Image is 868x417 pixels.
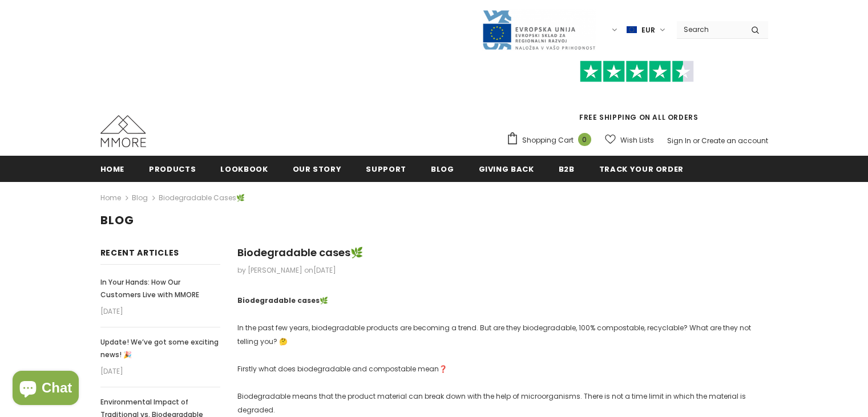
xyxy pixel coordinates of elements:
[366,164,406,175] span: support
[599,164,684,175] span: Track your order
[313,265,336,275] time: [DATE]
[605,130,654,150] a: Wish Lists
[100,277,199,299] span: In Your Hands: How Our Customers Live with MMORE
[439,364,447,374] span: ❓
[693,136,700,145] span: or
[237,295,320,305] b: Biodegradable cases
[100,337,219,359] span: Update! We’ve got some exciting news! 🎉
[431,156,454,181] a: Blog
[366,156,406,181] a: support
[132,193,148,203] a: Blog
[667,136,691,145] a: Sign In
[100,247,180,258] span: Recent Articles
[304,265,336,275] span: on
[578,133,591,146] span: 0
[580,60,694,83] img: Trust Pilot Stars
[149,156,196,181] a: Products
[237,245,363,260] span: Biodegradable cases🌿
[677,21,742,38] input: Search Site
[159,191,245,205] span: Biodegradable cases🌿
[237,391,746,415] span: Biodegradable means that the product material can break down with the help of microorganisms. The...
[506,132,597,149] a: Shopping Cart 0
[237,323,751,346] span: In the past few years, biodegradable products are becoming a trend. But are they biodegradable, 1...
[237,265,302,275] span: by [PERSON_NAME]
[479,156,534,181] a: Giving back
[506,82,768,112] iframe: Customer reviews powered by Trustpilot
[100,365,220,378] em: [DATE]
[522,135,574,146] span: Shopping Cart
[559,164,575,175] span: B2B
[431,164,454,175] span: Blog
[220,164,268,175] span: Lookbook
[293,156,342,181] a: Our Story
[482,9,596,51] img: Javni Razpis
[620,135,654,146] span: Wish Lists
[237,294,768,307] p: 🌿
[100,191,121,205] a: Home
[479,164,534,175] span: Giving back
[599,156,684,181] a: Track your order
[220,156,268,181] a: Lookbook
[293,164,342,175] span: Our Story
[100,336,220,361] a: Update! We’ve got some exciting news! 🎉
[100,276,220,301] a: In Your Hands: How Our Customers Live with MMORE
[100,156,125,181] a: Home
[100,212,134,228] span: Blog
[506,66,768,122] span: FREE SHIPPING ON ALL ORDERS
[149,164,196,175] span: Products
[100,164,125,175] span: Home
[559,156,575,181] a: B2B
[100,305,220,318] em: [DATE]
[701,136,768,145] a: Create an account
[237,364,447,374] span: Firstly what does biodegradable and compostable mean
[9,371,82,408] inbox-online-store-chat: Shopify online store chat
[100,115,146,147] img: MMORE Cases
[482,25,596,34] a: Javni Razpis
[641,25,655,36] span: EUR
